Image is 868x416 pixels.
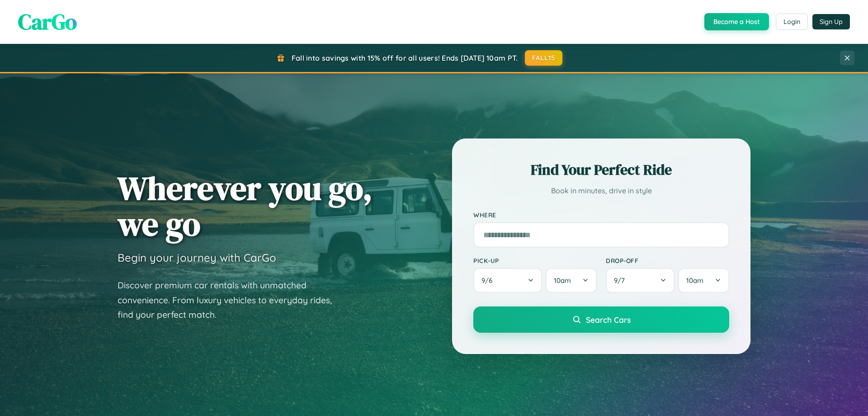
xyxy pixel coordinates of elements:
[606,257,729,264] label: Drop-off
[118,278,344,322] p: Discover premium car rentals with unmatched convenience. From luxury vehicles to everyday rides, ...
[614,276,629,285] span: 9 / 7
[473,268,542,293] button: 9/6
[481,276,497,285] span: 9 / 6
[678,268,729,293] button: 10am
[118,170,373,242] h1: Wherever you go, we go
[473,160,729,180] h2: Find Your Perfect Ride
[473,257,597,264] label: Pick-up
[686,276,703,285] span: 10am
[473,184,729,197] p: Book in minutes, drive in style
[118,251,276,264] h3: Begin your journey with CarGo
[546,268,597,293] button: 10am
[776,14,808,30] button: Login
[812,14,850,29] button: Sign Up
[525,50,563,66] button: FALL15
[704,13,769,30] button: Become a Host
[473,211,729,219] label: Where
[473,306,729,333] button: Search Cars
[606,268,675,293] button: 9/7
[18,7,77,37] span: CarGo
[292,53,518,62] span: Fall into savings with 15% off for all users! Ends [DATE] 10am PT.
[554,276,571,285] span: 10am
[586,315,631,325] span: Search Cars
